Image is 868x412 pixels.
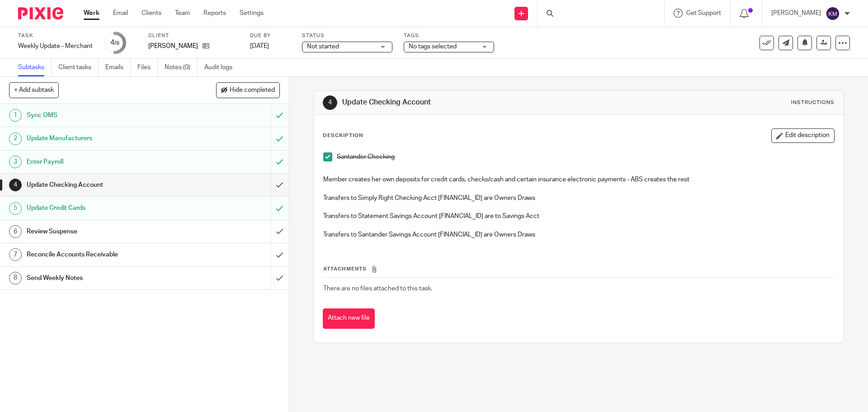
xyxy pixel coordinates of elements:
[142,9,161,18] a: Clients
[137,59,158,76] a: Files
[216,82,280,98] button: Hide completed
[250,43,269,49] span: [DATE]
[18,32,93,39] label: Task
[84,9,99,18] a: Work
[323,308,375,329] button: Attach new file
[148,42,198,51] p: [PERSON_NAME]
[114,41,119,46] small: /8
[9,179,22,191] div: 4
[771,9,821,18] p: [PERSON_NAME]
[203,9,226,18] a: Reports
[404,32,494,39] label: Tags
[9,272,22,284] div: 8
[771,128,835,143] button: Edit description
[27,248,183,261] h1: Reconcile Accounts Receivable
[686,10,721,16] span: Get Support
[27,225,183,238] h1: Review Suspense
[27,178,183,192] h1: Update Checking Account
[18,7,63,19] img: Pixie
[230,87,275,94] span: Hide completed
[165,59,198,76] a: Notes (0)
[9,109,22,122] div: 1
[791,99,835,106] div: Instructions
[323,212,834,221] p: Transfers to Statement Savings Account [FINANCIAL_ID] are to Savings Acct
[9,202,22,215] div: 5
[110,38,119,48] div: 4
[27,271,183,285] h1: Send Weekly Notes
[323,230,834,239] p: Transfers to Santander Savings Account [FINANCIAL_ID] are Owners Draws
[18,59,52,76] a: Subtasks
[240,9,264,18] a: Settings
[302,32,392,39] label: Status
[9,156,22,168] div: 3
[323,95,337,110] div: 4
[323,285,432,292] span: There are no files attached to this task.
[323,175,834,184] p: Member creates her own deposits for credit cards, checks/cash and certain insurance electronic pa...
[113,9,128,18] a: Email
[409,43,457,50] span: No tags selected
[9,82,59,98] button: + Add subtask
[342,98,598,107] h1: Update Checking Account
[18,42,93,51] div: Weekly Update - Merchant
[826,6,840,21] img: svg%3E
[148,32,239,39] label: Client
[9,248,22,261] div: 7
[9,225,22,238] div: 6
[27,109,183,122] h1: Sync OMS
[105,59,131,76] a: Emails
[27,132,183,145] h1: Update Manufacturers
[27,201,183,215] h1: Update Credit Cards
[307,43,339,50] span: Not started
[58,59,99,76] a: Client tasks
[323,194,834,203] p: Transfers to Simply Right Checking Acct [FINANCIAL_ID] are Owners Draws
[323,266,367,271] span: Attachments
[204,59,239,76] a: Audit logs
[175,9,190,18] a: Team
[9,133,22,145] div: 2
[27,155,183,169] h1: Enter Payroll
[323,132,363,139] p: Description
[250,32,291,39] label: Due by
[337,152,834,161] p: Santander Checking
